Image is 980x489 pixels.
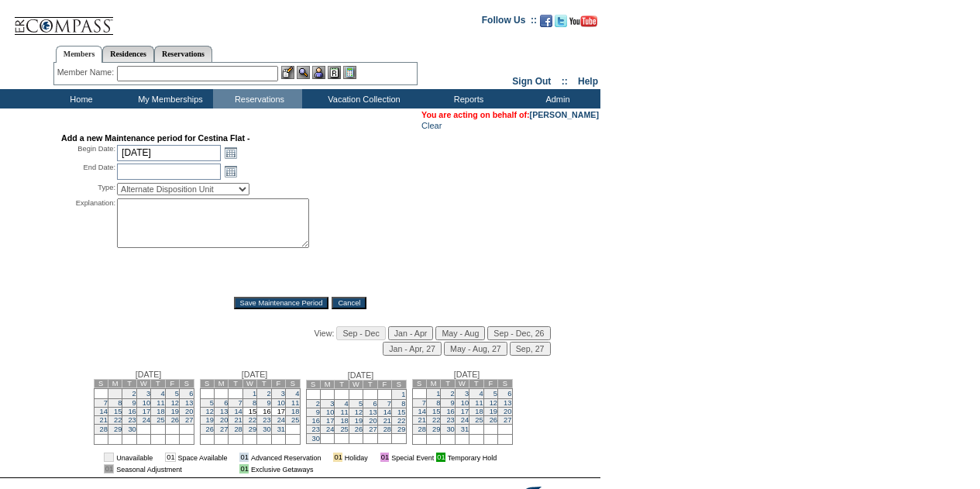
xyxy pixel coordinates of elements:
a: 27 [369,425,377,433]
td: W [136,380,150,388]
a: 8 [253,399,256,407]
a: 14 [418,408,426,415]
td: Vacation Collection [302,89,422,108]
span: [DATE] [454,370,480,379]
a: 11 [291,399,299,407]
td: Seasonal Adjustment [116,464,227,474]
img: b_edit.gif [281,66,294,79]
td: 01 [333,453,342,462]
td: 01 [165,453,175,462]
td: M [320,381,334,389]
a: 29 [249,425,256,433]
span: :: [562,76,568,87]
a: Follow us on Twitter [555,19,567,29]
td: 16 [257,408,271,416]
td: W [455,380,469,388]
td: Exclusive Getaways [251,464,322,474]
td: F [483,380,497,388]
td: S [498,380,512,388]
td: S [306,381,320,389]
span: [DATE] [242,370,268,379]
a: 5 [210,399,214,407]
a: 23 [263,416,270,424]
td: F [271,380,285,388]
td: T [363,381,377,389]
td: Temporary Hold [448,453,497,462]
a: 25 [156,416,164,424]
img: Compass Home [13,4,114,36]
a: 18 [475,408,483,415]
span: View: [315,329,335,338]
a: 23 [446,416,454,424]
a: 3 [465,390,469,398]
a: 1 [436,390,440,398]
a: 18 [340,417,348,425]
a: 29 [397,425,405,433]
a: Residences [102,46,154,62]
td: My Memberships [124,89,213,108]
a: Clear [421,121,442,130]
a: 23 [312,425,320,433]
td: T [122,380,136,388]
td: 17 [271,408,285,416]
a: 15 [397,408,405,416]
a: Open the calendar popup. [222,144,239,161]
a: 22 [114,416,122,424]
a: 22 [249,416,256,424]
img: i.gif [370,453,378,461]
a: 3 [281,390,285,398]
a: Help [578,76,598,87]
a: 27 [220,425,228,433]
a: 6 [373,400,377,408]
a: 23 [128,416,136,424]
a: 4 [479,390,483,398]
a: 6 [224,399,228,407]
a: 12 [171,399,179,407]
a: 24 [143,416,150,424]
td: 15 [242,408,256,416]
a: 25 [340,425,348,433]
a: 14 [383,408,391,416]
a: 6 [189,390,193,398]
a: 16 [446,408,454,415]
td: 01 [239,453,248,462]
a: 24 [277,416,285,424]
td: T [257,380,271,388]
a: 6 [507,390,511,398]
a: 14 [234,408,242,415]
span: You are acting on behalf of: [421,110,599,119]
td: M [426,380,440,388]
a: 30 [446,425,454,433]
a: 22 [432,416,440,424]
td: Reservations [213,89,302,108]
a: 31 [461,425,469,433]
img: Reservations [328,66,341,79]
td: 01 [239,464,248,474]
a: 20 [185,408,193,415]
a: Become our fan on Facebook [540,19,552,29]
a: 22 [397,417,405,425]
img: View [297,66,310,79]
a: 29 [432,425,440,433]
td: T [469,380,483,388]
a: 19 [355,417,363,425]
a: 17 [143,408,150,415]
a: 7 [239,399,242,407]
img: Follow us on Twitter [555,15,567,27]
a: 8 [436,399,440,407]
a: 27 [185,416,193,424]
td: S [286,380,300,388]
td: Admin [511,89,600,108]
a: 29 [114,425,122,433]
a: 15 [432,408,440,415]
td: W [242,380,256,388]
a: 30 [263,425,270,433]
a: 4 [295,390,299,398]
a: 19 [490,408,497,415]
a: 5 [359,400,363,408]
input: Sep, 27 [510,342,551,356]
td: Follow Us :: [482,13,537,32]
a: Members [56,46,103,63]
td: F [377,381,391,389]
a: 18 [291,408,299,415]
